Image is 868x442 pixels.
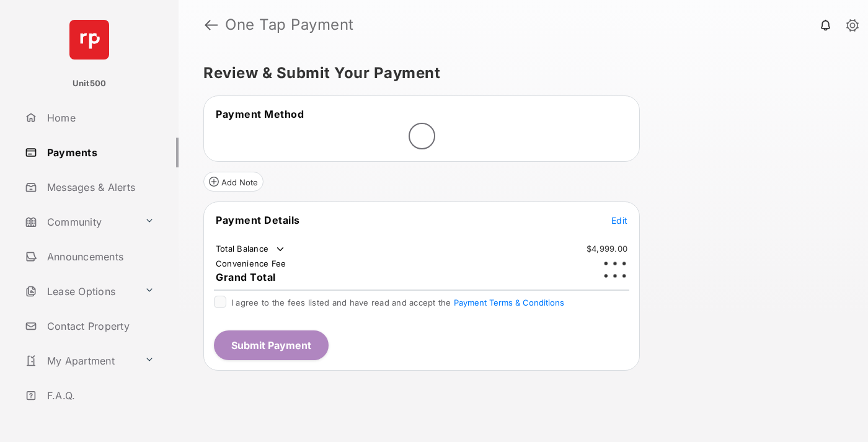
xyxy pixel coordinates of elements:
[586,243,628,254] td: $4,999.00
[69,20,109,60] img: svg+xml;base64,PHN2ZyB4bWxucz0iaHR0cDovL3d3dy53My5vcmcvMjAwMC9zdmciIHdpZHRoPSI2NCIgaGVpZ2h0PSI2NC...
[203,172,263,192] button: Add Note
[20,103,179,133] a: Home
[611,215,627,226] span: Edit
[20,207,139,237] a: Community
[216,214,300,226] span: Payment Details
[215,258,287,269] td: Convenience Fee
[20,172,179,202] a: Messages & Alerts
[214,330,329,360] button: Submit Payment
[20,242,179,272] a: Announcements
[20,311,179,341] a: Contact Property
[216,108,304,120] span: Payment Method
[215,243,286,255] td: Total Balance
[216,271,276,283] span: Grand Total
[20,381,179,410] a: F.A.Q.
[454,298,564,307] button: I agree to the fees listed and have read and accept the
[231,298,564,307] span: I agree to the fees listed and have read and accept the
[203,66,833,81] h5: Review & Submit Your Payment
[20,276,139,306] a: Lease Options
[20,346,139,376] a: My Apartment
[225,17,354,32] strong: One Tap Payment
[20,138,179,167] a: Payments
[73,77,107,90] p: Unit500
[611,214,627,226] button: Edit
